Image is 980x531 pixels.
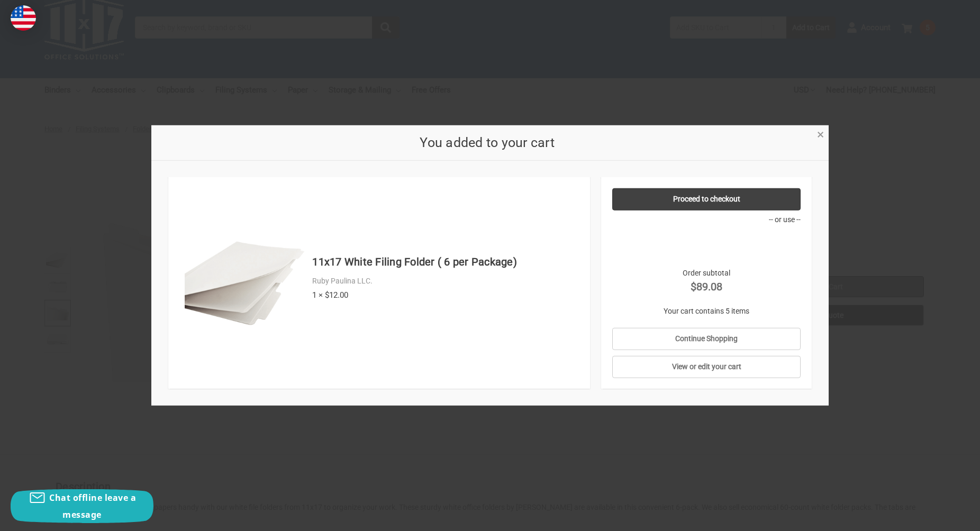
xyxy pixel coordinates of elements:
span: Chat offline leave a message [49,492,136,520]
div: Ruby Paulina LLC. [312,276,579,287]
a: View or edit your cart [612,356,801,378]
h4: 11x17 White Filing Folder ( 6 per Package) [312,254,579,270]
strong: $89.08 [612,279,801,295]
div: Order subtotal [612,268,801,295]
img: 11x17 White Filing Folder ( 6 per Package) [185,222,307,344]
a: Proceed to checkout [612,188,801,210]
h2: You added to your cart [168,133,806,153]
p: -- or use -- [612,214,801,225]
div: 1 × $12.00 [312,289,579,301]
img: duty and tax information for United States [11,5,36,31]
a: Continue Shopping [612,328,801,350]
span: × [817,127,824,142]
a: Close [815,128,826,139]
p: Your cart contains 5 items [612,306,801,317]
button: Chat offline leave a message [11,489,153,523]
